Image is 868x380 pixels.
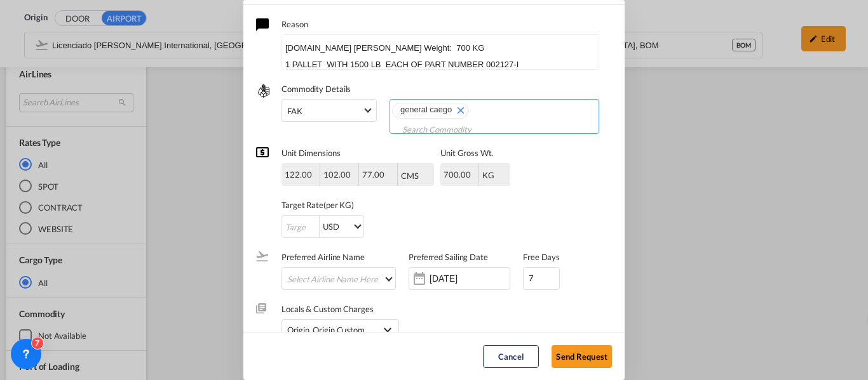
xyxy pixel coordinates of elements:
input: Detention Days [523,267,560,290]
label: Preferred Airline Name [281,251,396,263]
div: 700.00 [440,163,478,186]
div: Origin Origin Custom Destinationicon-chevron-down [281,319,399,342]
input: Enter date [430,273,510,284]
button: Remove general caego [449,103,468,116]
div: 122.00 [281,163,320,186]
div: FAK [287,106,302,116]
div: Origin Origin Custom Destination [287,320,376,339]
button: Send Request [552,345,612,368]
span: (per KG) [323,200,354,210]
input: Target Rate [282,216,319,239]
div: CMS [401,171,419,181]
label: Commodity Details [281,82,612,95]
button: Cancel [483,345,539,368]
label: Reason [281,18,612,30]
input: Chips input. [393,120,519,140]
label: Unit Dimensions [281,147,434,159]
md-select: Select Cargo type: FAK [281,99,377,122]
label: Free Days [523,251,560,263]
div: USD [323,221,339,232]
label: Preferred Sailing Date [409,251,510,263]
span: general caego [400,105,452,114]
label: Target Rate [281,199,510,211]
label: Unit Gross Wt. [440,147,510,159]
div: 102.00 [320,163,358,186]
div: general caego. Press delete to remove this chip. [400,103,454,116]
div: KG [482,170,494,180]
md-chips-wrap: Chips container. Use arrow keys to select chips. [390,99,599,134]
md-icon: icon-chevron-down [380,322,395,337]
md-select: Select Airline Name Here [287,268,395,291]
div: 77.00 [359,163,397,186]
label: Locals & Custom Charges [281,303,399,315]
